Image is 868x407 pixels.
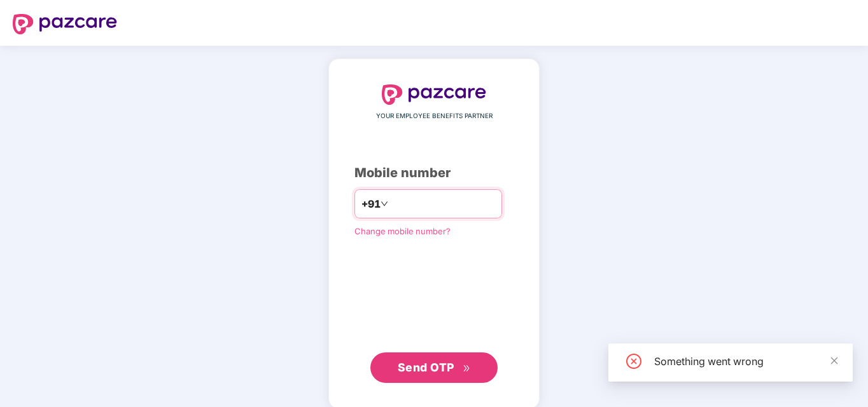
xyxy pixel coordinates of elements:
span: close [830,356,839,365]
img: logo [382,84,486,105]
span: YOUR EMPLOYEE BENEFITS PARTNER [376,111,493,121]
button: Send OTPdouble-right [370,352,498,383]
div: Mobile number [354,163,514,183]
div: Something went wrong [654,354,837,369]
span: Send OTP [398,361,454,374]
span: down [381,200,388,208]
span: double-right [463,364,471,373]
span: +91 [361,196,381,212]
img: logo [13,14,117,34]
span: close-circle [626,354,641,369]
a: Change mobile number? [354,226,451,236]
